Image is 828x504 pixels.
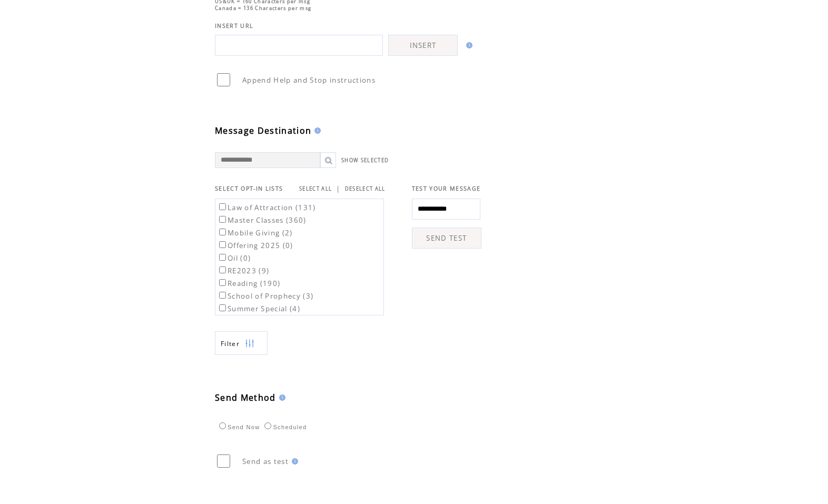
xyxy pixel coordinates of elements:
[245,332,254,355] img: filters.png
[219,229,226,235] input: Mobile Giving (2)
[217,228,293,238] label: Mobile Giving (2)
[262,424,307,430] label: Scheduled
[336,184,340,193] span: |
[217,266,269,275] label: RE2023 (9)
[219,266,226,273] input: RE2023 (9)
[412,228,481,249] a: SEND TEST
[219,422,226,429] input: Send Now
[217,291,313,301] label: School of Prophecy (3)
[219,279,226,286] input: Reading (190)
[215,5,311,12] span: Canada = 136 Characters per msg
[276,394,285,401] img: help.gif
[311,127,321,134] img: help.gif
[217,241,293,250] label: Offering 2025 (0)
[463,42,472,48] img: help.gif
[219,216,226,223] input: Master Classes (360)
[242,75,376,85] span: Append Help and Stop instructions
[242,457,289,466] span: Send as test
[341,157,389,164] a: SHOW SELECTED
[388,35,458,56] a: INSERT
[345,185,386,192] a: DESELECT ALL
[412,185,481,192] span: TEST YOUR MESSAGE
[215,22,253,29] span: INSERT URL
[219,241,226,248] input: Offering 2025 (0)
[219,203,226,210] input: Law of Attraction (131)
[289,458,298,465] img: help.gif
[219,304,226,311] input: Summer Special (4)
[221,339,240,348] span: Show filters
[215,331,268,355] a: Filter
[215,125,311,136] span: Message Destination
[217,253,251,263] label: Oil (0)
[219,292,226,299] input: School of Prophecy (3)
[219,254,226,261] input: Oil (0)
[299,185,332,192] a: SELECT ALL
[217,203,316,212] label: Law of Attraction (131)
[217,279,280,288] label: Reading (190)
[217,215,307,225] label: Master Classes (360)
[217,304,300,313] label: Summer Special (4)
[215,185,283,192] span: SELECT OPT-IN LISTS
[215,392,276,403] span: Send Method
[264,422,271,429] input: Scheduled
[216,424,260,430] label: Send Now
